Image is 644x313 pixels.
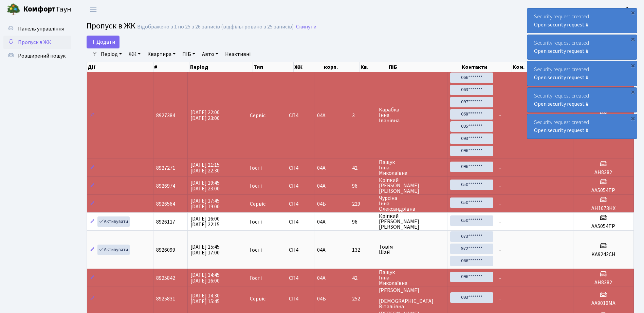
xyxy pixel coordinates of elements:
span: 132 [352,247,373,253]
a: Open security request # [534,47,589,55]
span: Пропуск в ЖК [18,39,51,46]
span: Товім Шай [379,244,444,255]
span: - [499,246,501,254]
a: Open security request # [534,100,589,108]
span: - [499,200,501,208]
h5: АН8382 [576,169,631,176]
h5: KA9242CH [576,251,631,258]
span: СП4 [289,183,311,189]
img: logo.png [7,3,20,16]
th: Дії [87,62,153,72]
a: ПІБ [180,48,198,60]
span: Сервіс [250,296,265,301]
span: 04А [317,246,326,254]
span: Гості [250,219,262,225]
div: Security request created [527,88,637,112]
span: 04Б [317,295,326,302]
span: СП4 [289,296,311,301]
span: 04А [317,164,326,172]
span: [DATE] 17:45 [DATE] 19:00 [190,197,220,210]
a: Панель управління [3,22,71,36]
div: Відображено з 1 по 25 з 26 записів (відфільтровано з 25 записів). [137,24,295,30]
span: СП4 [289,113,311,118]
a: Open security request # [534,21,589,28]
h5: АА9010МА [576,300,631,307]
span: Гості [250,275,262,281]
span: 42 [352,275,373,281]
span: Карабка Інна Іванівна [379,107,444,123]
a: Активувати [97,245,130,255]
a: Квартира [145,48,178,60]
div: Security request created [527,35,637,59]
span: 252 [352,296,373,301]
span: Таун [23,4,71,15]
h5: АН1073НХ [576,205,631,212]
span: Гості [250,183,262,189]
span: Сервіс [250,113,265,118]
h5: АА5054ТР [576,187,631,194]
span: 04Б [317,200,326,208]
span: Панель управління [18,25,64,33]
a: Розширений пошук [3,49,71,63]
span: СП4 [289,247,311,253]
h5: АА5054ТР [576,223,631,230]
a: Авто [199,48,221,60]
span: Чурсіна Інна Олександрівна [379,195,444,212]
span: 04А [317,182,326,190]
span: 04А [317,218,326,226]
a: Пропуск в ЖК [3,36,71,49]
th: Контакти [461,62,512,72]
span: [DATE] 14:30 [DATE] 15:45 [190,292,220,305]
span: СП4 [289,275,311,281]
span: 229 [352,201,373,207]
span: [DATE] 15:45 [DATE] 17:00 [190,243,220,256]
span: Кріпкий [PERSON_NAME] [PERSON_NAME] [379,213,444,230]
span: Додати [91,38,115,46]
span: 42 [352,165,373,171]
th: # [153,62,189,72]
span: Пащук Інна Миколаївна [379,270,444,286]
th: корп. [323,62,360,72]
a: Активувати [97,216,130,227]
span: Пащук Інна Миколаївна [379,160,444,176]
div: Security request created [527,61,637,86]
span: Сервіс [250,201,265,207]
span: [DATE] 19:45 [DATE] 23:00 [190,179,220,192]
th: ЖК [294,62,323,72]
th: ПІБ [388,62,461,72]
span: [PERSON_NAME] [DEMOGRAPHIC_DATA] Віталіївна [379,288,444,309]
span: 8926974 [156,182,175,190]
a: Консьєрж б. 4. [598,5,636,14]
span: СП4 [289,219,311,225]
span: [DATE] 16:00 [DATE] 22:15 [190,215,220,228]
span: [DATE] 22:00 [DATE] 23:00 [190,109,220,122]
h5: АН8382 [576,279,631,286]
span: СП4 [289,201,311,207]
div: × [629,115,636,122]
span: 8927271 [156,164,175,172]
span: - [499,112,501,119]
span: 8926564 [156,200,175,208]
a: Додати [87,36,119,48]
th: Тип [253,62,294,72]
span: Гості [250,165,262,171]
button: Переключити навігацію [85,4,102,15]
div: Security request created [527,8,637,33]
span: [DATE] 14:45 [DATE] 16:00 [190,271,220,285]
div: × [629,88,636,95]
span: - [499,295,501,302]
span: - [499,182,501,190]
span: - [499,218,501,226]
th: Ком. [512,62,591,72]
span: - [499,274,501,282]
div: × [629,36,636,42]
span: СП4 [289,165,311,171]
span: Розширений пошук [18,52,66,60]
span: 8925842 [156,274,175,282]
span: 8926099 [156,246,175,254]
a: Неактивні [222,48,253,60]
span: [DATE] 21:15 [DATE] 22:30 [190,161,220,174]
a: Період [98,48,125,60]
div: Security request created [527,114,637,139]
